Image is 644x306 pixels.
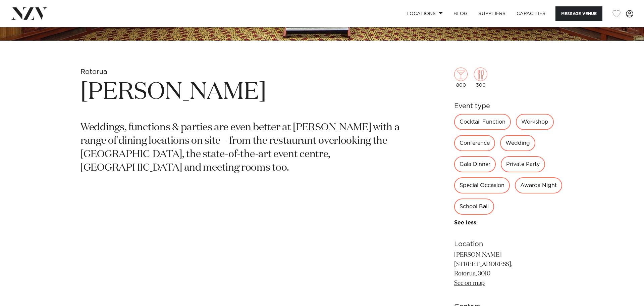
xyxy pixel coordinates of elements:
[555,6,602,21] button: Message Venue
[454,177,510,193] div: Special Occasion
[401,6,448,21] a: Locations
[454,251,563,288] p: [PERSON_NAME] [STREET_ADDRESS], Rotorua, 3010
[80,69,107,75] small: Rotorua
[511,6,551,21] a: Capacities
[454,114,511,130] div: Cocktail Function
[448,6,473,21] a: BLOG
[515,177,562,193] div: Awards Night
[454,68,468,88] div: 800
[11,7,47,19] img: nzv-logo.png
[454,135,495,151] div: Conference
[80,121,407,175] p: Weddings, functions & parties are even better at [PERSON_NAME] with a range of dining locations o...
[516,114,554,130] div: Workshop
[454,199,494,215] div: School Ball
[501,156,545,172] div: Private Party
[473,6,511,21] a: SUPPLIERS
[454,280,485,286] a: See on map
[500,135,535,151] div: Wedding
[454,239,563,249] h6: Location
[474,68,487,88] div: 300
[454,101,563,111] h6: Event type
[454,156,496,172] div: Gala Dinner
[80,77,407,108] h1: [PERSON_NAME]
[474,68,487,81] img: dining.png
[454,68,468,81] img: cocktail.png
